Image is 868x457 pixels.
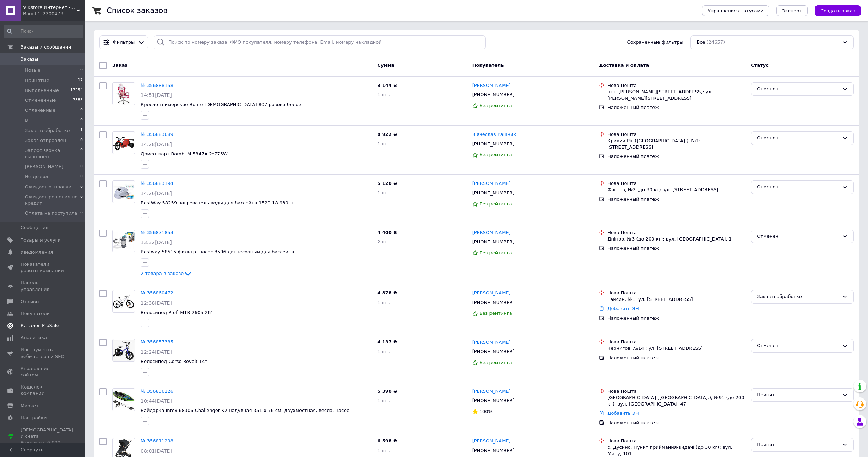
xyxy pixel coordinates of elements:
span: Сумма [377,62,394,68]
span: [PERSON_NAME] [25,164,63,170]
div: Нова Пошта [607,290,745,296]
span: 3 144 ₴ [377,83,397,88]
span: 14:51[DATE] [141,92,172,98]
a: № 356871854 [141,230,173,235]
span: Принятые [25,77,49,84]
button: Управление статусами [702,5,769,16]
span: Кресло геймерское Bonro [DEMOGRAPHIC_DATA] 807 розово-белое [141,102,301,107]
a: Добавить ЭН [607,411,639,416]
span: [PHONE_NUMBER] [472,141,515,147]
a: [PERSON_NAME] [472,82,511,89]
a: № 356836126 [141,389,173,394]
span: 0 [80,67,83,73]
a: Дрифт карт Bambi M 5847A 2*775W [141,151,228,156]
a: Байдарка Intex 68306 Challenger K2 надувная 351 х 76 см, двухместная, весла, насос [141,408,349,413]
div: Нова Пошта [607,438,745,444]
span: 2 товара в заказе [141,271,184,276]
span: Аналитика [21,335,47,341]
span: Без рейтинга [479,201,512,207]
div: Нова Пошта [607,180,745,187]
img: Фото товару [113,293,135,310]
div: Гайсин, №1: ул. [STREET_ADDRESS] [607,296,745,303]
span: 0 [80,164,83,170]
div: Нова Пошта [607,339,745,345]
span: 1 шт. [377,92,390,97]
span: Настройки [21,415,47,421]
span: Сообщения [21,225,48,231]
img: Фото товару [113,184,135,199]
div: Нова Пошта [607,388,745,395]
span: [PHONE_NUMBER] [472,300,515,305]
span: Без рейтинга [479,310,512,316]
a: Фото товару [112,180,135,203]
span: [PHONE_NUMBER] [472,239,515,244]
div: Отменен [757,233,839,240]
div: Отменен [757,134,839,142]
span: Отмененные [25,97,56,104]
a: Добавить ЭН [607,306,639,311]
div: Отменен [757,86,839,93]
a: № 356883194 [141,181,173,186]
div: Отменен [757,183,839,191]
span: Статус [751,62,769,68]
span: Все [696,39,705,46]
span: 0 [80,194,83,207]
a: Велосипед Corso Revolt 14” [141,359,207,364]
span: Управление сайтом [21,365,66,378]
button: Экспорт [776,5,808,16]
span: 6 598 ₴ [377,438,397,444]
span: [PHONE_NUMBER] [472,349,515,354]
a: Bestway 58515 фильтр- насос 3596 л/ч песочный для бассейна [141,249,294,254]
span: Заказ [112,62,128,68]
span: [PHONE_NUMBER] [472,448,515,453]
span: Покупатель [472,62,504,68]
div: Prom микс 6 000 [21,440,73,446]
span: Кошелек компании [21,384,66,397]
a: Фото товару [112,388,135,411]
span: 0 [80,107,83,114]
span: 14:26[DATE] [141,191,172,196]
div: Нова Пошта [607,230,745,236]
span: 100% [479,409,493,414]
span: 4 400 ₴ [377,230,397,235]
span: [PHONE_NUMBER] [472,92,515,97]
a: [PERSON_NAME] [472,438,511,445]
div: Наложенный платеж [607,315,745,321]
a: № 356860472 [141,290,173,296]
span: 0 [80,147,83,160]
span: Отзывы [21,298,39,305]
div: с. Дусино, Пункт приймання-видачі (до 30 кг): вул. Миру, 101 [607,444,745,457]
a: [PERSON_NAME] [472,230,511,236]
span: Покупатели [21,310,50,317]
div: Наложенный платеж [607,104,745,111]
a: Фото товару [112,339,135,362]
span: (24657) [707,39,725,45]
div: Чернигов, №14 : ул. [STREET_ADDRESS] [607,345,745,352]
div: Отменен [757,342,839,349]
span: Панель управления [21,280,66,292]
span: Уведомления [21,249,53,255]
div: Наложенный платеж [607,245,745,252]
span: [DEMOGRAPHIC_DATA] и счета [21,427,73,446]
a: [PERSON_NAME] [472,180,511,187]
span: Фильтры [113,39,135,46]
span: Без рейтинга [479,152,512,157]
span: Сохраненные фильтры: [627,39,685,46]
span: 8 922 ₴ [377,132,397,137]
span: [PHONE_NUMBER] [472,190,515,196]
span: Товары и услуги [21,237,61,243]
span: Заказ отправлен [25,137,66,144]
div: пгт. [PERSON_NAME][STREET_ADDRESS]: ул. [PERSON_NAME][STREET_ADDRESS] [607,89,745,101]
span: Новые [25,67,40,73]
div: Ваш ID: 2200473 [23,11,85,17]
span: Без рейтинга [479,360,512,365]
span: Без рейтинга [479,250,512,255]
span: 1 шт. [377,190,390,196]
span: Выполненные [25,87,59,94]
span: Заказ в обработке [25,127,70,134]
span: Запрос звонка выполнен [25,147,80,160]
span: Оплаченные [25,107,55,114]
a: Велосипед Profi MTB 2605 26" [141,310,213,315]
